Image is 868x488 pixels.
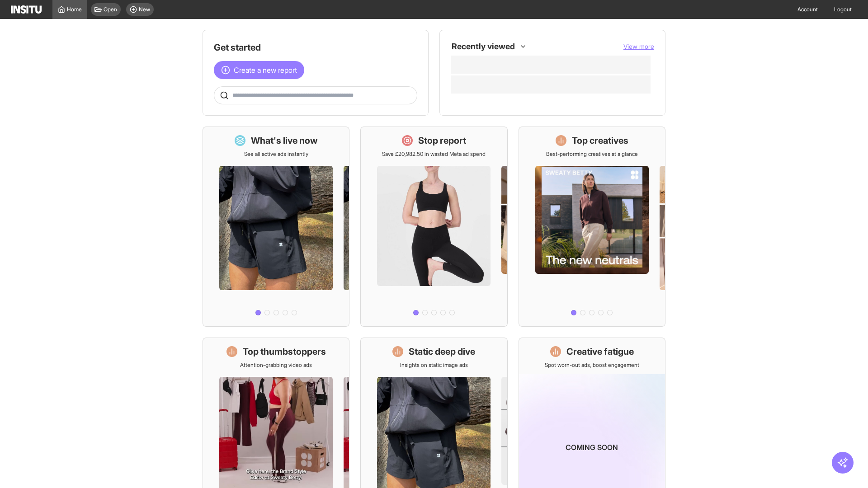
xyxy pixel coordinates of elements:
[240,361,312,369] p: Attention-grabbing video ads
[251,134,318,147] h1: What's live now
[244,150,308,158] p: See all active ads instantly
[67,6,82,13] span: Home
[623,42,654,51] button: View more
[104,6,117,13] span: Open
[139,6,150,13] span: New
[214,61,304,79] button: Create a new report
[623,42,654,50] span: View more
[382,150,486,158] p: Save £20,982.50 in wasted Meta ad spend
[234,65,297,75] span: Create a new report
[203,127,349,327] a: What's live nowSee all active ads instantly
[214,41,417,54] h1: Get started
[11,5,42,14] img: Logo
[418,134,466,147] h1: Stop report
[546,150,638,158] p: Best-performing creatives at a glance
[572,134,628,147] h1: Top creatives
[400,361,468,369] p: Insights on static image ads
[519,127,665,327] a: Top creativesBest-performing creatives at a glance
[243,345,326,358] h1: Top thumbstoppers
[409,345,475,358] h1: Static deep dive
[360,127,507,327] a: Stop reportSave £20,982.50 in wasted Meta ad spend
